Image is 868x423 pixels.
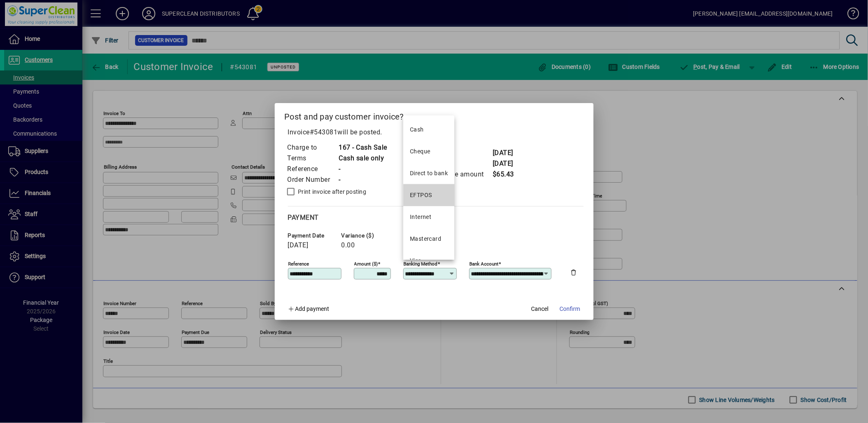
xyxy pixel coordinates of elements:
[297,188,367,196] label: Print invoice after posting
[403,162,454,184] mat-option: Direct to bank
[410,191,432,200] div: EFTPOS
[410,256,422,265] div: Visa
[492,169,525,180] td: $65.43
[287,164,339,174] td: Reference
[403,206,454,228] mat-option: Internet
[287,174,339,185] td: Order Number
[288,242,309,249] span: [DATE]
[527,302,553,317] button: Cancel
[403,228,454,250] mat-option: Mastercard
[310,128,338,136] span: #543081
[410,147,430,156] div: Cheque
[339,142,388,153] td: 167 - Cash Sale
[410,169,448,178] div: Direct to bank
[339,174,388,185] td: -
[403,184,454,206] mat-option: EFTPOS
[557,302,584,317] button: Confirm
[404,261,438,266] mat-label: Banking method
[410,213,432,221] div: Internet
[288,214,319,221] span: Payment
[339,153,388,164] td: Cash sale only
[410,125,424,134] div: Cash
[531,305,549,313] span: Cancel
[354,261,378,266] mat-label: Amount ($)
[342,233,391,239] span: Variance ($)
[287,142,339,153] td: Charge to
[403,119,454,141] mat-option: Cash
[285,127,584,137] p: Invoice will be posted .
[560,305,580,313] span: Confirm
[492,158,525,169] td: [DATE]
[275,103,594,127] h2: Post and pay customer invoice?
[342,242,355,249] span: 0.00
[492,148,525,158] td: [DATE]
[470,261,499,266] mat-label: Bank Account
[410,235,441,243] div: Mastercard
[288,261,309,266] mat-label: Reference
[285,302,333,317] button: Add payment
[403,250,454,272] mat-option: Visa
[403,141,454,162] mat-option: Cheque
[339,164,388,174] td: -
[295,305,329,312] span: Add payment
[287,153,339,164] td: Terms
[288,233,337,239] span: Payment date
